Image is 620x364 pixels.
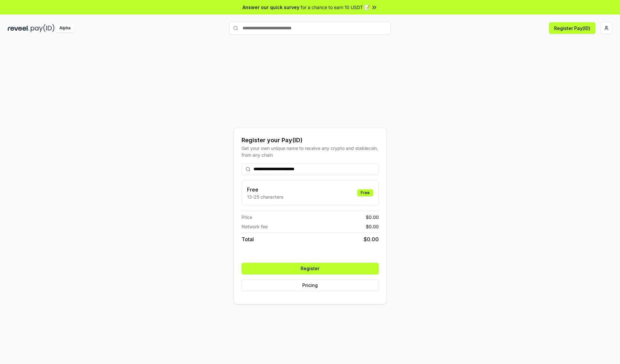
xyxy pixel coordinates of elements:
[56,24,74,32] div: Alpha
[357,189,373,196] div: Free
[247,186,283,193] h3: Free
[366,223,379,230] span: $ 0.00
[242,280,379,291] button: Pricing
[242,145,379,158] div: Get your own unique name to receive any crypto and stablecoin, from any chain
[366,214,379,221] span: $ 0.00
[242,214,252,221] span: Price
[243,4,299,11] span: Answer our quick survey
[364,235,379,243] span: $ 0.00
[549,22,595,34] button: Register Pay(ID)
[242,235,254,243] span: Total
[242,223,268,230] span: Network fee
[8,24,29,32] img: reveel_dark
[247,193,283,200] p: 13-25 characters
[301,4,370,11] span: for a chance to earn 10 USDT 📝
[31,24,55,32] img: pay_id
[242,263,379,274] button: Register
[242,136,379,145] div: Register your Pay(ID)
